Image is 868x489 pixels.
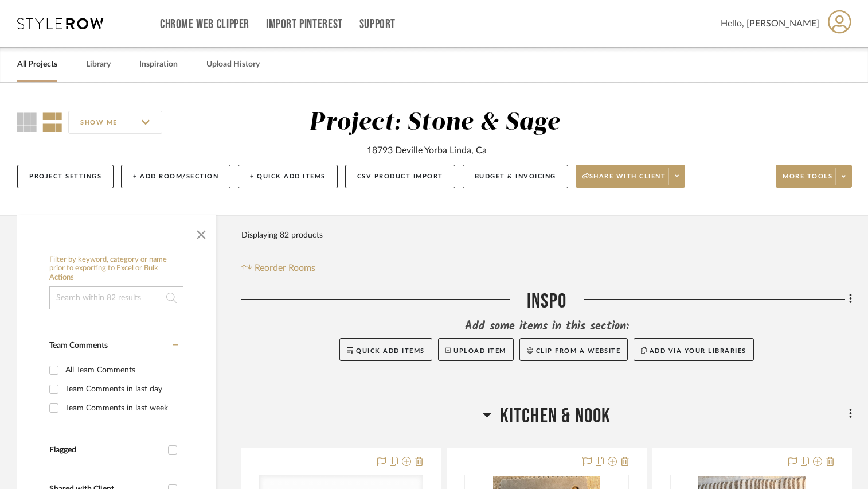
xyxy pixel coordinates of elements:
[721,17,819,30] span: Hello, [PERSON_NAME]
[65,380,175,398] div: Team Comments in last day
[582,172,666,189] span: Share with client
[367,143,487,157] div: 18793 Deville Yorba Linda, Ca
[139,57,178,72] a: Inspiration
[776,165,852,188] button: More tools
[255,261,315,275] span: Reorder Rooms
[500,404,611,429] span: Kitchen & Nook
[438,338,514,361] button: Upload Item
[266,20,343,29] a: Import Pinterest
[309,111,560,135] div: Project: Stone & Sage
[121,165,230,188] button: + Add Room/Section
[49,286,183,309] input: Search within 82 results
[339,338,432,361] button: Quick Add Items
[49,255,183,282] h6: Filter by keyword, category or name prior to exporting to Excel or Bulk Actions
[345,165,455,188] button: CSV Product Import
[65,399,175,417] div: Team Comments in last week
[576,165,686,188] button: Share with client
[65,361,175,379] div: All Team Comments
[238,165,338,188] button: + Quick Add Items
[241,261,315,275] button: Reorder Rooms
[463,165,568,188] button: Budget & Invoicing
[190,221,213,244] button: Close
[634,338,754,361] button: Add via your libraries
[519,338,628,361] button: Clip from a website
[356,348,425,354] span: Quick Add Items
[49,341,108,350] span: Team Comments
[49,445,162,455] div: Flagged
[359,20,396,29] a: Support
[17,165,114,188] button: Project Settings
[241,319,852,335] div: Add some items in this section:
[241,224,323,247] div: Displaying 82 products
[17,57,57,72] a: All Projects
[783,172,832,189] span: More tools
[160,20,249,29] a: Chrome Web Clipper
[86,57,111,72] a: Library
[206,57,260,72] a: Upload History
